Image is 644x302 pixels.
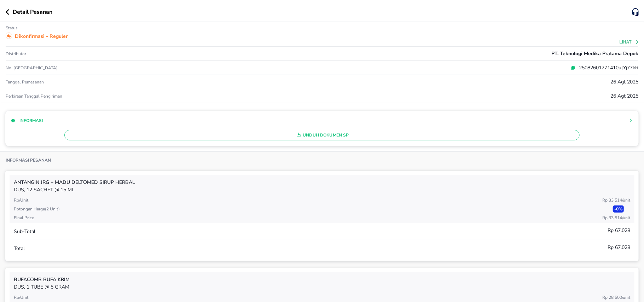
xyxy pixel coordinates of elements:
p: 25082601271410utYj77kR [576,64,638,71]
p: Final Price [14,215,34,221]
span: / Unit [622,295,630,300]
p: ANTANGIN JRG + MADU Deltomed SIRUP HERBAL [14,179,630,186]
p: Rp 67.028 [608,227,630,234]
p: Detail Pesanan [13,8,52,16]
p: Sub-Total [14,228,35,235]
p: Rp 28.500 [602,294,630,301]
button: Informasi [11,117,43,124]
p: Rp 33.514 [602,197,630,203]
p: Rp/Unit [14,294,28,301]
button: Unduh Dokumen SP [64,130,580,140]
p: Distributor [6,51,26,57]
p: No. [GEOGRAPHIC_DATA] [6,65,216,71]
p: Rp 33.514 [602,215,630,221]
p: DUS, 1 TUBE @ 5 GRAM [14,283,630,291]
p: Total [14,245,25,252]
button: Lihat [620,40,640,45]
p: 26 Agt 2025 [610,78,638,86]
p: Tanggal pemesanan [6,79,44,85]
p: Rp/Unit [14,197,28,203]
p: Perkiraan Tanggal Pengiriman [6,93,62,99]
p: BUFACOMB Bufa KRIM [14,276,630,283]
p: 26 Agt 2025 [610,92,638,100]
span: / Unit [622,197,630,203]
p: Status [6,25,18,31]
p: Potongan harga ( 2 Unit ) [14,206,60,212]
p: Dikonfirmasi - Reguler [15,33,68,40]
span: / Unit [622,215,630,221]
p: PT. Teknologi Medika Pratama Depok [551,50,638,57]
p: - 0 % [613,205,624,213]
p: DUS, 12 SACHET @ 15 ML [14,186,630,193]
span: Unduh Dokumen SP [68,130,576,140]
p: Rp 67.028 [608,244,630,251]
p: Informasi [19,117,43,124]
p: Informasi Pesanan [6,157,51,163]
